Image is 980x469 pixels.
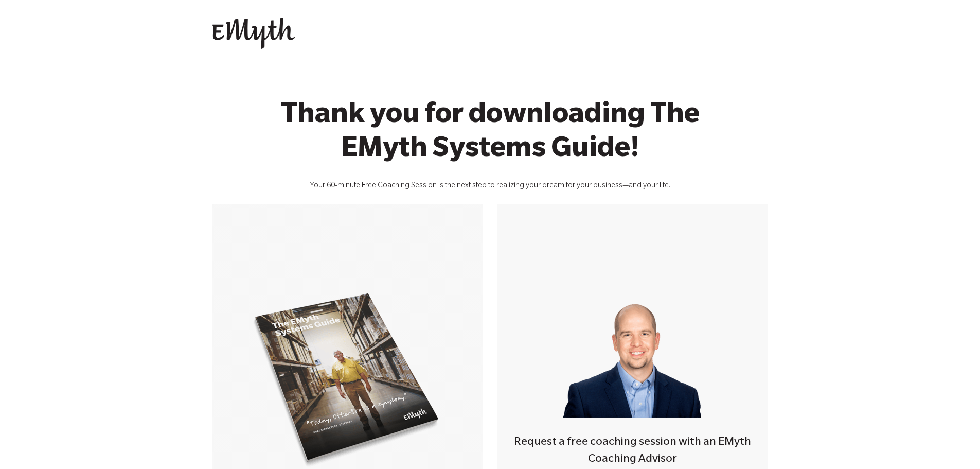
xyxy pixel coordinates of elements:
[497,435,768,469] h4: Request a free coaching session with an EMyth Coaching Advisor
[310,182,670,190] span: Your 60-minute Free Coaching Session is the next step to realizing your dream for your business—a...
[929,420,980,469] iframe: Chat Widget
[243,100,737,168] h1: Thank you for downloading The EMyth Systems Guide!
[558,284,706,418] img: Smart-business-coach.png
[212,18,295,49] img: EMyth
